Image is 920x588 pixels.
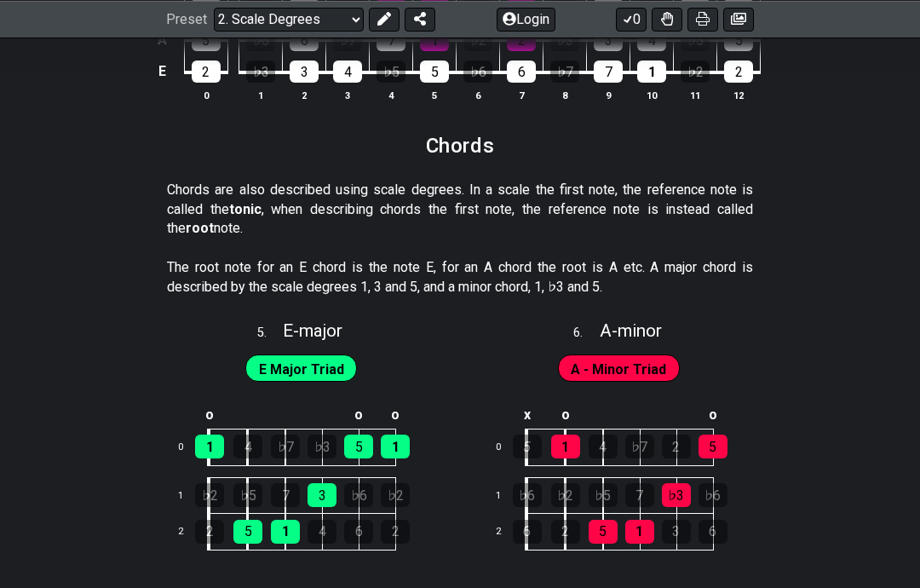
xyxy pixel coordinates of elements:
[589,483,618,507] div: ♭5
[271,520,300,544] div: 1
[190,401,229,429] td: o
[463,29,492,51] div: ♭2
[381,435,410,458] div: 1
[167,258,753,297] p: The root note for an E chord is the note E, for an A chord the root is A etc. A major chord is de...
[290,29,319,51] div: 6
[662,483,691,507] div: ♭3
[308,483,336,507] div: 3
[168,429,209,465] td: 0
[195,483,224,507] div: ♭2
[192,61,221,83] div: 2
[290,61,319,83] div: 3
[546,401,584,429] td: o
[486,429,526,465] td: 0
[589,520,618,544] div: 5
[333,61,362,83] div: 4
[166,11,207,27] span: Preset
[551,435,580,458] div: 1
[344,483,373,507] div: ♭6
[308,520,336,544] div: 4
[369,7,400,31] button: Edit Preset
[420,29,449,51] div: 1
[341,401,377,429] td: o
[551,483,580,507] div: ♭2
[271,483,300,507] div: 7
[381,483,410,507] div: ♭2
[283,87,326,105] th: 2
[152,55,173,88] td: E
[699,483,727,507] div: ♭6
[589,435,618,458] div: 4
[699,520,727,544] div: 6
[637,29,666,51] div: 4
[594,61,623,83] div: 7
[662,520,691,544] div: 3
[420,61,449,83] div: 5
[186,220,214,236] strong: root
[168,514,209,551] td: 2
[652,7,682,31] button: Toggle Dexterity for all fretkits
[550,29,579,51] div: ♭3
[550,61,579,83] div: ♭7
[283,320,342,341] span: E - major
[195,435,224,458] div: 1
[405,7,435,31] button: Share Preset
[370,87,413,105] th: 4
[497,7,555,31] button: Login
[377,29,405,51] div: 7
[486,477,526,514] td: 1
[326,87,370,105] th: 3
[257,324,283,343] span: 5 .
[630,87,674,105] th: 10
[308,435,336,458] div: ♭3
[377,61,405,83] div: ♭5
[681,61,710,83] div: ♭2
[500,87,543,105] th: 7
[625,435,654,458] div: ♭7
[192,29,221,51] div: 5
[233,520,262,544] div: 5
[551,520,580,544] div: 2
[594,29,623,51] div: 3
[168,477,209,514] td: 1
[344,435,373,458] div: 5
[152,24,173,55] td: A
[699,435,727,458] div: 5
[724,61,753,83] div: 2
[246,29,275,51] div: ♭6
[587,87,630,105] th: 9
[543,87,587,105] th: 8
[233,435,262,458] div: 4
[662,435,691,458] div: 2
[508,401,547,429] td: x
[625,483,654,507] div: 7
[333,29,362,51] div: ♭7
[167,181,753,238] p: Chords are also described using scale degrees. In a scale the first note, the reference note is c...
[674,87,717,105] th: 11
[214,7,364,31] select: Preset
[513,435,542,458] div: 5
[457,87,500,105] th: 6
[681,29,710,51] div: ♭5
[723,7,754,31] button: Create image
[637,61,666,83] div: 1
[246,61,275,83] div: ♭3
[344,520,373,544] div: 6
[513,483,542,507] div: ♭6
[259,357,344,382] span: First enable full edit mode to edit
[717,87,761,105] th: 12
[184,87,227,105] th: 0
[571,357,666,382] span: First enable full edit mode to edit
[513,520,542,544] div: 6
[463,61,492,83] div: ♭6
[239,87,283,105] th: 1
[724,29,753,51] div: 5
[426,136,495,155] h2: Chords
[195,520,224,544] div: 2
[377,401,414,429] td: o
[413,87,457,105] th: 5
[507,29,536,51] div: 2
[694,401,731,429] td: o
[507,61,536,83] div: 6
[233,483,262,507] div: ♭5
